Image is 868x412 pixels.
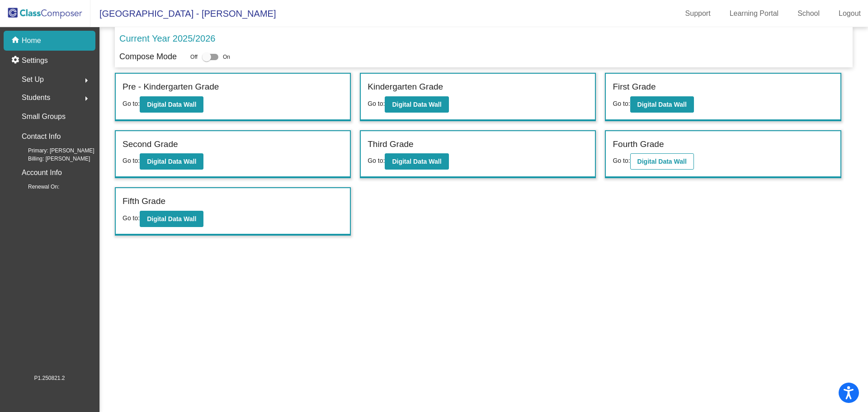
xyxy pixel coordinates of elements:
span: Go to: [368,157,385,164]
button: Digital Data Wall [140,96,203,113]
label: Kindergarten Grade [368,81,443,94]
span: Set Up [22,73,44,86]
p: Small Groups [22,110,66,123]
span: Go to: [123,157,140,164]
label: Pre - Kindergarten Grade [123,81,219,94]
label: Third Grade [368,138,413,151]
b: Digital Data Wall [147,101,196,108]
p: Home [22,35,41,46]
span: Go to: [613,100,630,107]
b: Digital Data Wall [637,158,687,165]
span: Primary: [PERSON_NAME] [14,147,94,155]
span: Students [22,91,50,104]
label: Fifth Grade [123,195,165,208]
b: Digital Data Wall [392,158,441,165]
span: Go to: [123,100,140,107]
p: Contact Info [22,130,61,143]
b: Digital Data Wall [147,158,196,165]
span: Go to: [613,157,630,164]
span: Go to: [368,100,385,107]
button: Digital Data Wall [140,211,203,227]
p: Current Year 2025/2026 [119,32,215,45]
mat-icon: settings [11,55,22,66]
mat-icon: home [11,35,22,46]
button: Digital Data Wall [140,153,203,170]
label: First Grade [613,81,656,94]
span: [GEOGRAPHIC_DATA] - [PERSON_NAME] [90,6,276,21]
span: On [223,53,230,61]
button: Digital Data Wall [630,96,694,113]
p: Compose Mode [119,51,177,63]
b: Digital Data Wall [637,101,687,108]
mat-icon: arrow_right [81,93,92,104]
mat-icon: arrow_right [81,75,92,86]
label: Second Grade [123,138,178,151]
button: Digital Data Wall [385,96,448,113]
label: Fourth Grade [613,138,664,151]
button: Digital Data Wall [630,153,694,170]
span: Billing: [PERSON_NAME] [14,155,90,163]
span: Renewal On: [14,183,59,191]
p: Settings [22,55,48,66]
span: Go to: [123,214,140,222]
span: Off [190,53,198,61]
b: Digital Data Wall [147,215,196,223]
p: Account Info [22,166,62,179]
button: Digital Data Wall [385,153,448,170]
b: Digital Data Wall [392,101,441,108]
